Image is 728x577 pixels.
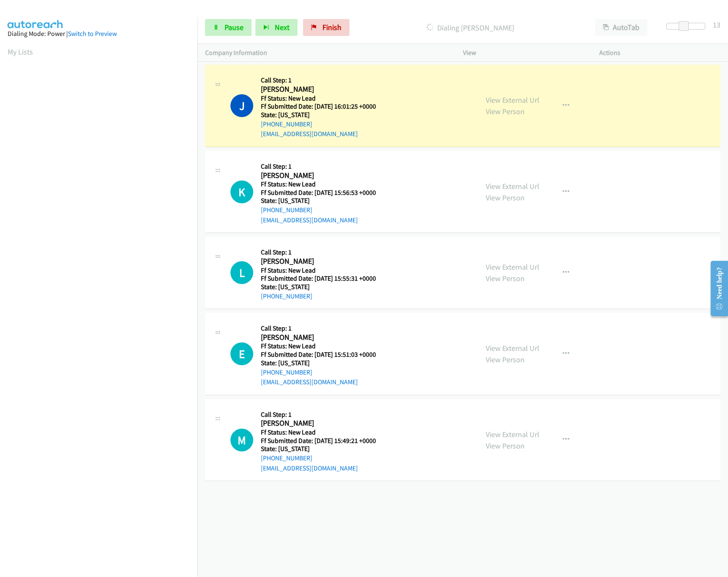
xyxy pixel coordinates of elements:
[463,48,584,58] p: View
[261,206,312,214] a: [PHONE_NUMBER]
[261,410,387,419] h5: Call Step: 1
[486,355,525,364] a: View Person
[275,22,290,32] span: Next
[230,429,253,451] h1: M
[205,48,448,58] p: Company Information
[225,22,244,32] span: Pause
[361,22,580,33] p: Dialing [PERSON_NAME]
[261,76,387,85] h5: Call Step: 1
[486,181,539,191] a: View External Url
[261,189,387,197] h5: Ff Submitted Date: [DATE] 15:56:53 +0000
[261,342,387,350] h5: Ff Status: New Lead
[261,216,358,224] a: [EMAIL_ADDRESS][DOMAIN_NAME]
[713,19,720,30] div: 13
[230,94,253,117] h1: J
[261,85,387,94] h2: [PERSON_NAME]
[486,441,525,451] a: View Person
[486,262,539,272] a: View External Url
[205,19,252,36] a: Pause
[230,342,253,365] h1: E
[261,368,312,376] a: [PHONE_NUMBER]
[261,418,387,428] h2: [PERSON_NAME]
[230,261,253,284] h1: L
[261,445,387,453] h5: State: [US_STATE]
[704,255,728,322] iframe: Resource Center
[261,102,387,111] h5: Ff Submitted Date: [DATE] 16:01:25 +0000
[230,261,253,284] div: The call is yet to be attempted
[303,19,349,36] a: Finish
[261,197,387,205] h5: State: [US_STATE]
[261,292,312,300] a: [PHONE_NUMBER]
[261,257,387,266] h2: [PERSON_NAME]
[261,359,387,367] h5: State: [US_STATE]
[230,180,253,203] div: The call is yet to be attempted
[595,19,647,36] button: AutoTab
[255,19,298,36] button: Next
[486,193,525,202] a: View Person
[261,350,387,359] h5: Ff Submitted Date: [DATE] 15:51:03 +0000
[261,428,387,437] h5: Ff Status: New Lead
[230,180,253,203] h1: K
[8,47,33,57] a: My Lists
[599,48,720,58] p: Actions
[486,429,539,439] a: View External Url
[261,162,387,171] h5: Call Step: 1
[261,333,387,342] h2: [PERSON_NAME]
[261,324,387,333] h5: Call Step: 1
[68,30,117,38] a: Switch to Preview
[261,454,312,462] a: [PHONE_NUMBER]
[261,94,387,103] h5: Ff Status: New Lead
[230,342,253,365] div: The call is yet to be attempted
[261,171,387,180] h2: [PERSON_NAME]
[261,378,358,386] a: [EMAIL_ADDRESS][DOMAIN_NAME]
[8,29,190,39] div: Dialing Mode: Power |
[261,120,312,128] a: [PHONE_NUMBER]
[486,107,525,116] a: View Person
[261,111,387,119] h5: State: [US_STATE]
[261,266,387,275] h5: Ff Status: New Lead
[230,429,253,451] div: The call is yet to be attempted
[261,274,387,283] h5: Ff Submitted Date: [DATE] 15:55:31 +0000
[261,130,358,138] a: [EMAIL_ADDRESS][DOMAIN_NAME]
[261,464,358,472] a: [EMAIL_ADDRESS][DOMAIN_NAME]
[486,273,525,283] a: View Person
[261,180,387,189] h5: Ff Status: New Lead
[322,22,341,32] span: Finish
[261,437,387,445] h5: Ff Submitted Date: [DATE] 15:49:21 +0000
[261,248,387,257] h5: Call Step: 1
[8,65,198,467] iframe: Dialpad
[486,343,539,353] a: View External Url
[261,283,387,291] h5: State: [US_STATE]
[486,95,539,105] a: View External Url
